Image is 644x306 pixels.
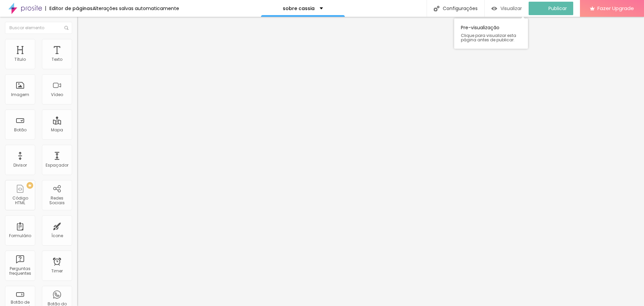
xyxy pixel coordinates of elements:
[485,2,529,15] button: Visualizar
[461,33,521,42] span: Clique para visualizar esta página antes de publicar.
[7,196,33,206] div: Código HTML
[5,22,72,34] input: Buscar elemento
[51,128,63,132] div: Mapa
[51,233,63,238] div: Ícone
[13,163,27,168] div: Divisor
[491,6,497,11] img: view-1.svg
[51,92,63,97] div: Vídeo
[14,57,26,62] div: Título
[44,196,70,206] div: Redes Sociais
[14,128,26,132] div: Botão
[434,6,439,11] img: Icone
[93,6,179,11] div: Alterações salvas automaticamente
[9,233,31,238] div: Formulário
[46,163,68,168] div: Espaçador
[45,6,93,11] div: Editor de páginas
[7,266,33,276] div: Perguntas frequentes
[64,26,68,30] img: Icone
[51,269,63,273] div: Timer
[529,2,573,15] button: Publicar
[597,5,634,11] span: Fazer Upgrade
[11,92,29,97] div: Imagem
[548,6,567,11] span: Publicar
[283,6,315,11] p: sobre cassia
[77,17,644,306] iframe: Editor
[52,57,62,62] div: Texto
[454,18,528,49] div: Pre-visualização
[500,6,522,11] span: Visualizar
